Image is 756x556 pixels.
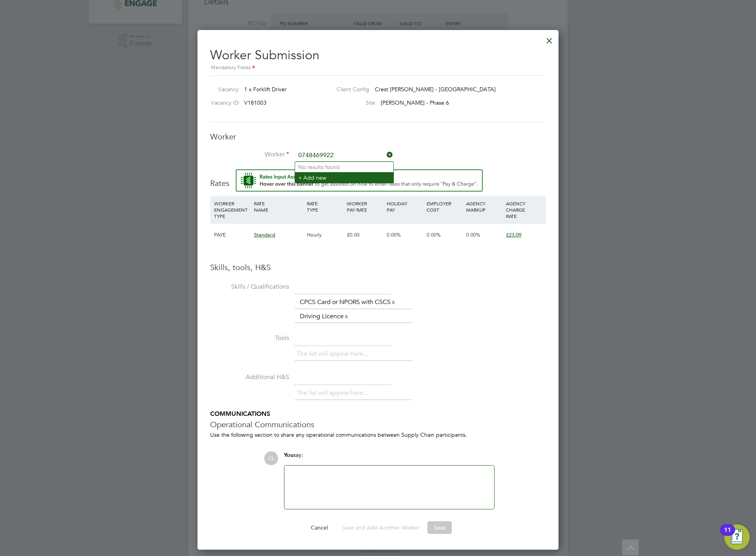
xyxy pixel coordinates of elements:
[210,64,546,72] div: Mandatory Fields
[210,373,289,381] label: Additional H&S
[284,452,293,458] span: You
[210,431,546,438] div: Use the following section to share any operational communications between Supply Chain participants.
[425,196,465,217] div: EMPLOYER COST
[297,297,399,308] li: CPCS Card or NPORS with CSCS
[381,99,449,106] span: [PERSON_NAME] - Phase 6
[207,99,239,106] label: Vacancy ID
[330,99,375,106] label: Site
[427,231,441,238] span: 0.00%
[244,86,287,93] span: 1 x Forklift Driver
[252,196,305,217] div: RATE NAME
[236,169,483,192] button: Rate Assistant
[387,231,401,238] span: 0.00%
[427,521,452,534] button: Save
[336,521,426,534] button: Save and Add Another Worker
[210,131,546,142] h3: Worker
[210,169,546,188] h3: Rates
[466,231,480,238] span: 0.00%
[297,349,371,359] li: The list will appear here...
[375,86,496,93] span: Crest [PERSON_NAME] - [GEOGRAPHIC_DATA]
[504,196,544,223] div: AGENCY CHARGE RATE
[345,196,385,217] div: WORKER PAY RATE
[210,334,289,342] label: Tools
[506,231,521,238] span: £23.09
[724,524,750,550] button: Open Resource Center, 11 new notifications
[210,283,289,291] label: Skills / Qualifications
[210,262,546,272] h3: Skills, tools, H&S
[344,311,349,321] a: x
[385,196,425,217] div: HOLIDAY PAY
[207,86,239,93] label: Vacancy
[295,172,393,183] li: + Add new
[464,196,504,217] div: AGENCY MARKUP
[264,451,278,465] span: CL
[212,196,252,223] div: WORKER ENGAGEMENT TYPE
[297,388,371,398] li: The list will appear here...
[210,150,289,159] label: Worker
[305,196,345,217] div: RATE TYPE
[210,410,546,418] h5: COMMUNICATIONS
[330,86,369,93] label: Client Config
[305,224,345,246] div: Hourly
[345,224,385,246] div: £0.00
[244,99,267,106] span: V181003
[724,530,731,540] div: 11
[305,521,334,534] button: Cancel
[297,311,352,322] li: Driving Licence
[210,41,546,72] h2: Worker Submission
[254,231,275,238] span: Standard
[210,419,546,430] h3: Operational Communications
[284,451,495,465] div: say:
[295,162,393,172] li: No results found
[295,150,393,162] input: Search for...
[391,297,396,307] a: x
[212,224,252,246] div: PAYE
